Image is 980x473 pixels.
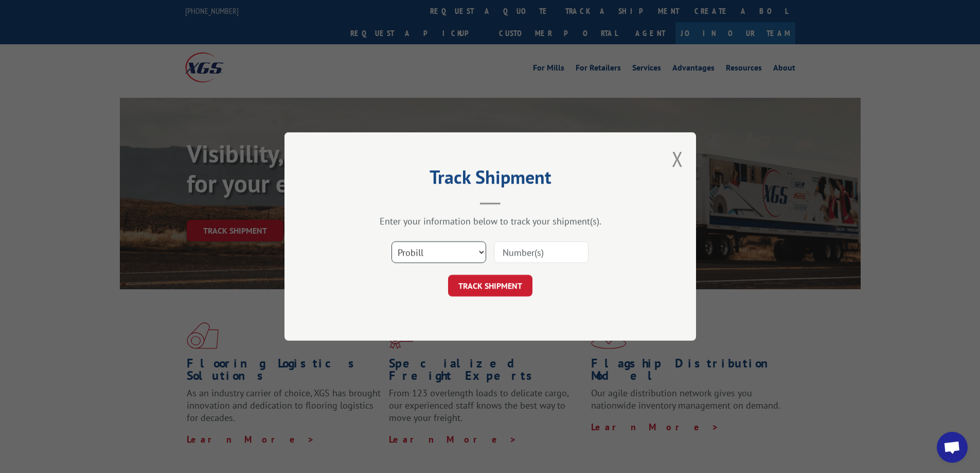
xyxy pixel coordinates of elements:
[448,275,532,296] button: TRACK SHIPMENT
[672,145,683,172] button: Close modal
[336,170,645,189] h2: Track Shipment
[336,215,645,227] div: Enter your information below to track your shipment(s).
[494,241,589,263] input: Number(s)
[937,432,968,463] a: Open chat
